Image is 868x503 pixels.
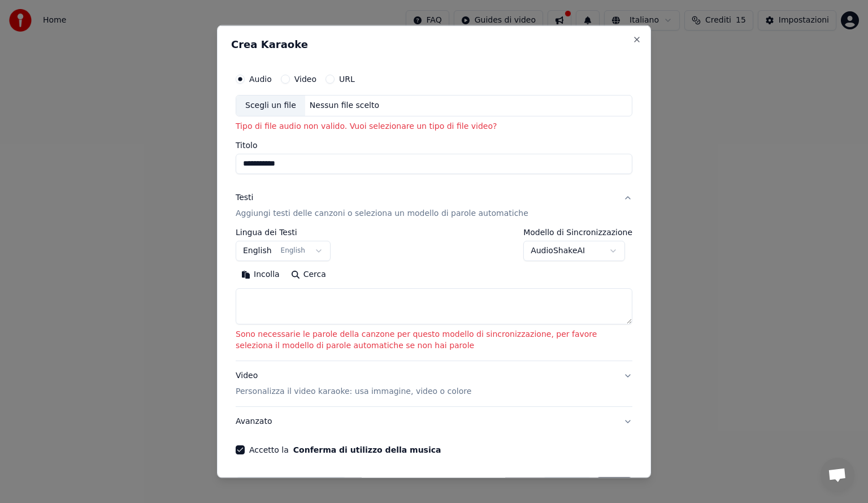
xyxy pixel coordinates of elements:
[249,445,441,453] label: Accetto la
[236,120,632,132] p: Tipo di file audio non valido. Vuoi selezionare un tipo di file video?
[294,75,316,83] label: Video
[236,406,632,436] button: Avanzato
[523,228,632,236] label: Modello di Sincronizzazione
[293,445,441,453] button: Accetto la
[236,183,632,228] button: TestiAggiungi testi delle canzoni o seleziona un modello di parole automatiche
[236,228,632,360] div: TestiAggiungi testi delle canzoni o seleziona un modello di parole automatiche
[231,40,637,50] h2: Crea Karaoke
[236,96,305,116] div: Scegli un file
[305,100,384,111] div: Nessun file scelto
[236,328,632,351] p: Sono necessarie le parole della canzone per questo modello di sincronizzazione, per favore selezi...
[596,476,632,497] button: Crea
[236,370,471,397] div: Video
[236,192,253,203] div: Testi
[339,75,355,83] label: URL
[285,265,332,283] button: Cerca
[236,207,528,219] p: Aggiungi testi delle canzoni o seleziona un modello di parole automatiche
[236,385,471,397] p: Personalizza il video karaoke: usa immagine, video o colore
[236,265,285,283] button: Incolla
[249,75,272,83] label: Audio
[236,228,331,236] label: Lingua dei Testi
[542,476,592,497] button: Annulla
[236,141,632,149] label: Titolo
[236,361,632,406] button: VideoPersonalizza il video karaoke: usa immagine, video o colore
